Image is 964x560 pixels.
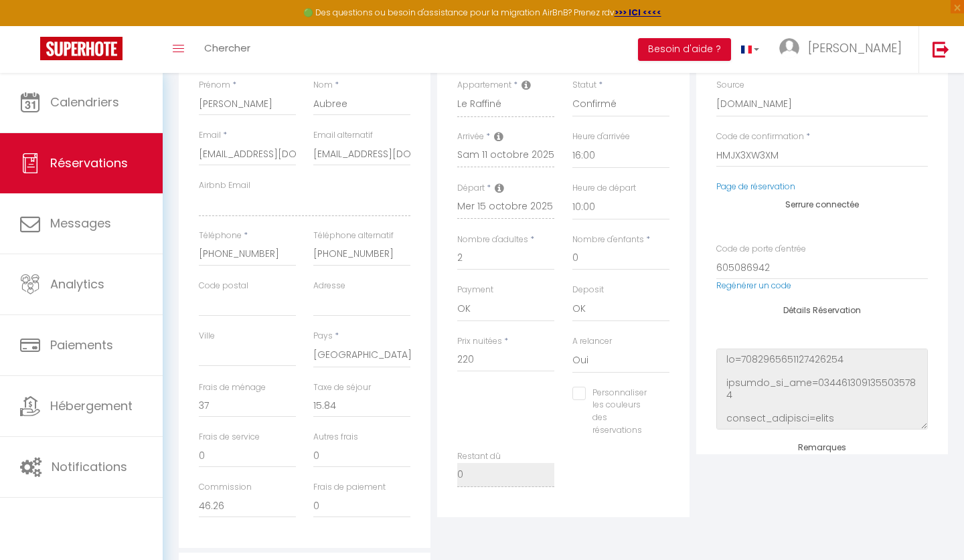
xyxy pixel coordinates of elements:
label: Téléphone [199,229,242,242]
label: Email [199,129,221,142]
label: Frais de service [199,431,260,444]
h4: Serrure connectée [716,200,928,209]
label: Taxe de séjour [313,381,371,394]
a: Regénérer un code [716,280,791,291]
h4: Détails Réservation [716,306,928,315]
label: Heure d'arrivée [572,130,630,143]
a: Chercher [194,26,260,73]
label: Restant dû [457,450,501,463]
label: Prénom [199,79,230,92]
label: Pays [313,330,333,343]
label: Deposit [572,284,604,296]
label: Statut [572,79,596,92]
label: Autres frais [313,431,358,444]
label: Adresse [313,280,345,292]
a: ... [PERSON_NAME] [769,26,918,73]
span: Réservations [50,155,128,171]
span: Analytics [50,276,104,292]
label: Frais de paiement [313,481,386,494]
label: Email alternatif [313,129,373,142]
span: Calendriers [50,94,119,110]
label: Ville [199,330,215,343]
label: Payment [457,284,493,296]
label: Nombre d'enfants [572,234,644,246]
label: Nombre d'adultes [457,234,528,246]
label: Source [716,79,744,92]
label: Airbnb Email [199,179,250,192]
label: Téléphone alternatif [313,229,394,242]
span: Paiements [50,337,113,353]
a: >>> ICI <<<< [615,7,661,18]
label: Code de porte d'entrée [716,243,806,256]
label: Départ [457,182,485,195]
label: Commission [199,481,252,494]
label: Frais de ménage [199,381,266,394]
img: ... [779,38,799,58]
button: Besoin d'aide ? [638,38,731,61]
span: Messages [50,215,111,231]
label: Prix nuitées [457,335,502,348]
span: Notifications [52,458,127,475]
label: Appartement [457,79,511,92]
span: [PERSON_NAME] [808,39,902,56]
h4: Remarques [716,443,928,452]
label: Code de confirmation [716,130,804,143]
label: Heure de départ [572,182,636,195]
label: Code postal [199,280,248,292]
label: Nom [313,79,333,92]
img: logout [933,41,949,58]
span: Hébergement [50,397,133,414]
a: Page de réservation [716,181,795,192]
label: A relancer [572,335,612,348]
label: Arrivée [457,130,484,143]
span: Chercher [204,41,250,55]
img: Super Booking [40,37,123,60]
label: Personnaliser les couleurs des réservations [586,387,653,437]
